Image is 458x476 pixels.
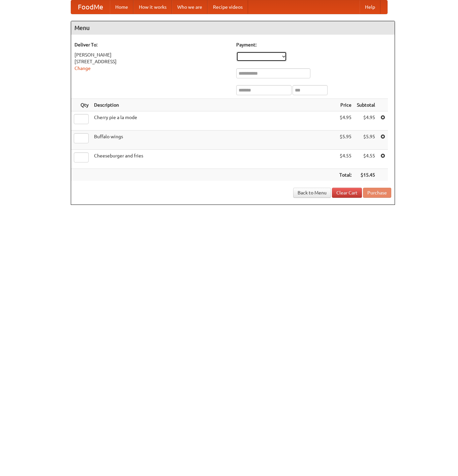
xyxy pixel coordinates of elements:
[172,0,208,14] a: Who we are
[71,99,91,111] th: Qty
[354,131,378,150] td: $5.95
[133,0,172,14] a: How it works
[354,99,378,111] th: Subtotal
[91,99,337,111] th: Description
[363,188,391,198] button: Purchase
[91,150,337,169] td: Cheeseburger and fries
[71,0,110,14] a: FoodMe
[337,150,354,169] td: $4.55
[337,169,354,181] th: Total:
[354,150,378,169] td: $4.55
[337,111,354,131] td: $4.95
[337,99,354,111] th: Price
[91,111,337,131] td: Cherry pie a la mode
[110,0,133,14] a: Home
[74,66,91,71] a: Change
[91,131,337,150] td: Buffalo wings
[354,169,378,181] th: $15.45
[74,51,230,58] div: [PERSON_NAME]
[208,0,248,14] a: Recipe videos
[337,131,354,150] td: $5.95
[332,188,362,198] a: Clear Cart
[360,0,380,14] a: Help
[293,188,331,198] a: Back to Menu
[236,41,391,48] h5: Payment:
[354,111,378,131] td: $4.95
[74,58,230,65] div: [STREET_ADDRESS]
[74,41,230,48] h5: Deliver To:
[71,21,395,35] h4: Menu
